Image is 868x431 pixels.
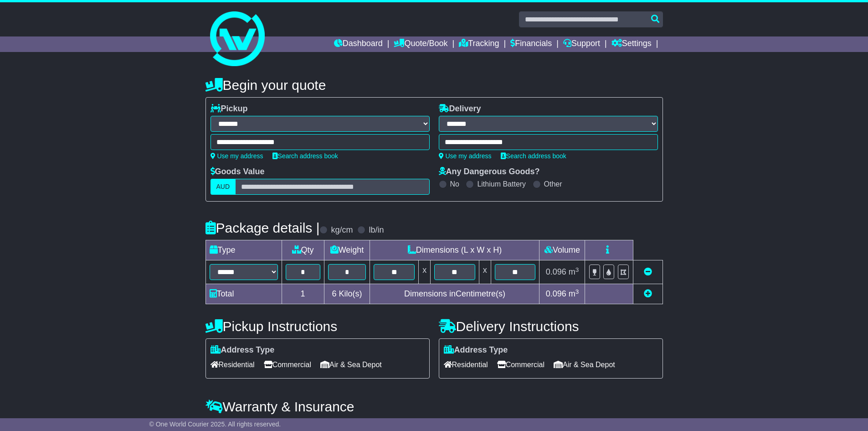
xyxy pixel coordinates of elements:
td: Total [205,284,282,304]
label: No [450,180,459,188]
label: Goods Value [211,167,265,177]
span: Residential [444,358,488,372]
label: Lithium Battery [477,180,526,188]
span: 6 [332,289,336,298]
span: Air & Sea Depot [554,358,615,372]
label: kg/cm [331,225,353,235]
a: Add new item [644,289,652,298]
td: Qty [282,240,324,260]
h4: Warranty & Insurance [205,399,663,414]
td: Volume [539,240,585,260]
a: Quote/Book [394,36,447,52]
span: Commercial [264,358,311,372]
td: 1 [282,284,324,304]
a: Search address book [501,152,566,160]
span: 0.096 [546,289,566,298]
a: Financials [510,36,552,52]
label: Pickup [211,104,248,114]
td: Dimensions (L x W x H) [370,240,539,260]
a: Settings [611,36,652,52]
td: Type [205,240,282,260]
sup: 3 [575,288,579,295]
span: Commercial [497,358,544,372]
h4: Package details | [205,220,320,235]
span: m [569,267,579,276]
span: 0.096 [546,267,566,276]
a: Tracking [459,36,499,52]
label: Delivery [439,104,481,114]
label: AUD [211,179,236,195]
a: Use my address [439,152,492,160]
label: Address Type [211,345,275,355]
sup: 3 [575,266,579,273]
label: Other [544,180,562,188]
td: Weight [324,240,370,260]
a: Remove this item [644,267,652,276]
td: x [479,260,491,284]
td: Kilo(s) [324,284,370,304]
label: Address Type [444,345,508,355]
td: Dimensions in Centimetre(s) [370,284,539,304]
a: Use my address [211,152,263,160]
span: Air & Sea Depot [320,358,382,372]
label: lb/in [369,225,384,235]
a: Search address book [272,152,338,160]
a: Dashboard [334,36,383,52]
span: m [569,289,579,298]
span: Residential [211,358,255,372]
label: Any Dangerous Goods? [439,167,540,177]
h4: Delivery Instructions [439,319,663,334]
td: x [419,260,431,284]
h4: Pickup Instructions [205,319,430,334]
a: Support [563,36,600,52]
h4: Begin your quote [205,78,663,93]
span: © One World Courier 2025. All rights reserved. [149,421,281,428]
